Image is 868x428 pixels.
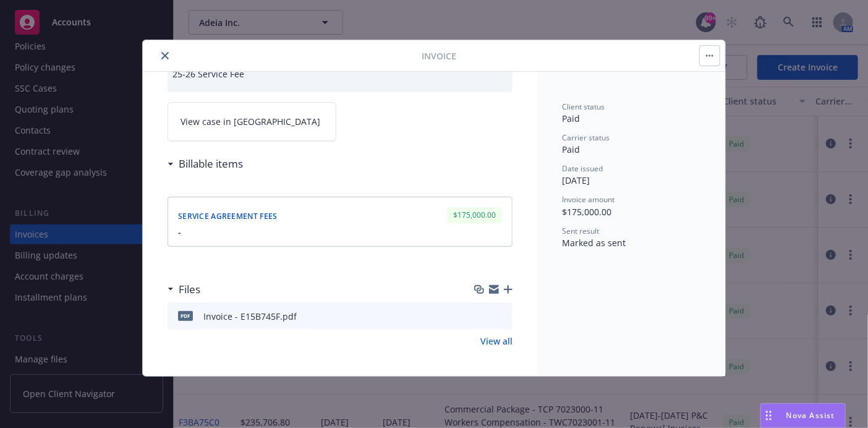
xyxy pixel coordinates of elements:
span: pdf [178,311,193,320]
h3: Files [179,281,200,297]
div: Files [168,281,200,297]
span: Carrier status [562,132,610,143]
button: - [178,226,181,239]
span: Date issued [562,163,603,174]
div: Billable items [168,156,243,172]
h3: Billable items [179,156,243,172]
span: Marked as sent [562,237,626,249]
span: Client status [562,101,605,112]
span: Invoice [422,49,456,62]
span: [DATE] [562,174,590,186]
span: Sent result [562,226,599,236]
span: Service agreement fees [178,211,278,221]
span: Paid [562,143,580,155]
span: Nova Assist [786,410,835,421]
button: download file [477,310,487,323]
div: Drag to move [761,404,777,427]
div: 25-26 Service Fee [168,62,513,92]
button: close [158,48,172,63]
a: View case in [GEOGRAPHIC_DATA] [168,102,336,141]
span: Invoice amount [562,194,615,205]
div: Invoice - E15B745F.pdf [203,310,297,323]
div: $175,000.00 [447,207,502,223]
button: preview file [496,310,508,323]
span: Paid [562,113,580,124]
button: Nova Assist [760,403,846,428]
a: View all [480,335,513,348]
span: $175,000.00 [562,206,611,218]
span: View case in [GEOGRAPHIC_DATA] [181,115,320,128]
